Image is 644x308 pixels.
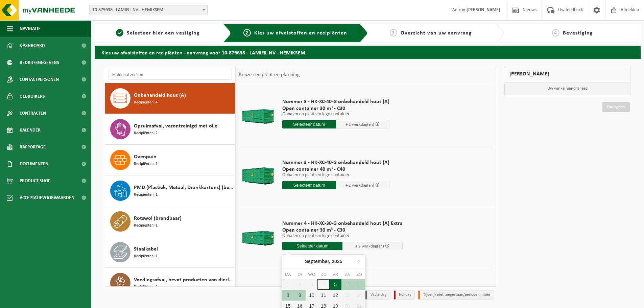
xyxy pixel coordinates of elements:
span: + 2 werkdag(en) [345,122,374,127]
div: vr [330,271,341,278]
p: Ophalen en plaatsen lege container [282,112,389,117]
span: 10-879638 - LAMIFIL NV - HEMIKSEM [90,5,207,15]
input: Selecteer datum [282,181,336,189]
span: Onbehandeld hout (A) [134,91,186,99]
span: Rapportage [20,139,46,156]
span: Recipiënten: 4 [134,99,158,106]
div: di [294,271,306,278]
a: Doorgaan [602,102,630,112]
span: + 2 werkdag(en) [345,183,374,188]
div: 11 [317,290,329,301]
span: Rotswol (brandbaar) [134,214,182,222]
div: ma [282,271,294,278]
input: Selecteer datum [282,242,342,250]
span: 4 [552,29,559,37]
span: Selecteer hier een vestiging [127,30,200,36]
span: Recipiënten: 1 [134,253,158,260]
span: Overzicht van uw aanvraag [401,30,472,36]
span: Navigatie [20,20,41,37]
span: Ovenpuin [134,153,157,161]
div: [PERSON_NAME] [504,66,630,82]
span: Nummer 3 - HK-XC-40-G onbehandeld hout (A) [282,98,389,105]
div: September, [302,256,345,267]
span: Bevestiging [563,30,593,36]
div: 8 [282,290,294,301]
span: Dashboard [20,37,45,54]
li: Holiday [394,290,415,300]
span: Recipiënten: 2 [134,130,158,137]
button: Onbehandeld hout (A) Recipiënten: 4 [105,83,235,114]
a: 1Selecteer hier een vestiging [98,29,218,37]
li: Tijdelijk niet toegestaan/période limitée [418,290,494,300]
strong: [PERSON_NAME] [467,7,500,13]
span: Nummer 4 - HK-XC-30-G onbehandeld hout (A) Extra [282,220,403,227]
span: 10-879638 - LAMIFIL NV - HEMIKSEM [89,5,208,15]
span: Bedrijfsgegevens [20,54,59,71]
span: 1 [116,29,123,37]
span: Contactpersonen [20,71,59,88]
h2: Kies uw afvalstoffen en recipiënten - aanvraag voor 10-879638 - LAMIFIL NV - HEMIKSEM [95,46,641,59]
li: Vaste dag [365,290,390,300]
input: Selecteer datum [282,120,336,128]
div: do [317,271,329,278]
button: Rotswol (brandbaar) Recipiënten: 1 [105,206,235,237]
div: 12 [330,290,341,301]
input: Materiaal zoeken [109,70,232,80]
div: 5 [330,279,341,290]
span: Documenten [20,156,48,172]
span: Open container 30 m³ - C30 [282,227,403,234]
button: Voedingsafval, bevat producten van dierlijke oorsprong, onverpakt, categorie 3 Recipiënten: 1 [105,268,235,298]
span: Open container 30 m³ - C30 [282,105,389,112]
span: PMD (Plastiek, Metaal, Drankkartons) (bedrijven) [134,184,233,192]
button: Ovenpuin Recipiënten: 1 [105,145,235,175]
button: Staalkabel Recipiënten: 1 [105,237,235,268]
span: Kalender [20,122,41,139]
span: Opruimafval, verontreinigd met olie [134,122,217,130]
p: Uw winkelmand is leeg [504,82,630,95]
div: 9 [294,290,306,301]
i: 2025 [332,259,342,264]
div: wo [306,271,317,278]
div: 10 [306,290,317,301]
div: Keuze recipiënt en planning [236,66,303,83]
p: Ophalen en plaatsen lege container [282,173,389,177]
span: 3 [390,29,397,37]
span: Contracten [20,105,46,122]
span: Recipiënten: 1 [134,192,158,198]
span: Voedingsafval, bevat producten van dierlijke oorsprong, onverpakt, categorie 3 [134,276,233,284]
span: Recipiënten: 1 [134,284,158,290]
div: zo [353,271,365,278]
span: Open container 40 m³ - C40 [282,166,389,173]
span: Recipiënten: 1 [134,222,158,229]
span: Kies uw afvalstoffen en recipiënten [254,30,347,36]
span: Nummer 3 - HK-XC-40-G onbehandeld hout (A) [282,159,389,166]
span: Gebruikers [20,88,45,105]
button: PMD (Plastiek, Metaal, Drankkartons) (bedrijven) Recipiënten: 1 [105,175,235,206]
button: Opruimafval, verontreinigd met olie Recipiënten: 2 [105,114,235,145]
span: + 2 werkdag(en) [355,244,384,248]
span: Recipiënten: 1 [134,161,158,167]
span: 2 [243,29,251,37]
p: Ophalen en plaatsen lege container [282,234,403,238]
span: Staalkabel [134,245,158,253]
span: Acceptatievoorwaarden [20,189,74,206]
span: Product Shop [20,172,50,189]
div: za [341,271,353,278]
